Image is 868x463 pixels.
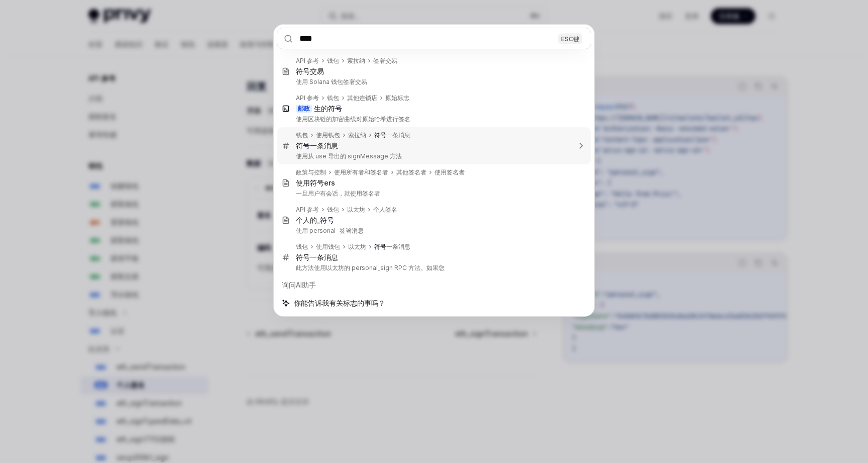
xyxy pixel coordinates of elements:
font: 使用 [296,178,310,187]
font: 符号 [328,104,342,113]
font: ers [324,178,335,187]
font: 你能告诉我有关标志的事吗？ [294,299,385,307]
font: 此方法使用以太坊的 personal_sign RPC 方法。如果您 [296,264,445,271]
font: 一旦用户有会话，就使用签名者 [296,190,380,197]
font: 符号 [320,216,334,224]
font: 符号 [296,141,310,150]
font: 索拉纳 [348,131,366,139]
font: 其他签名者 [396,168,426,176]
font: 邮政 [298,105,310,113]
font: 个人签名 [373,206,397,213]
font: 钱包 [327,206,339,213]
font: API 参考 [296,94,319,102]
font: 符号 [374,243,386,250]
font: 个人的_ [296,216,320,224]
font: 使用签名者 [435,168,465,176]
font: 一条消息 [386,243,410,250]
font: 使用钱包 [316,243,340,250]
font: API 参考 [296,57,319,64]
font: 钱包 [327,57,339,64]
font: 交易 [310,67,324,75]
font: 使用 Solana 钱包签署交易 [296,78,367,85]
font: 使用所有者和签名者 [334,168,388,176]
font: 符号 [296,67,310,75]
font: 钱包 [296,243,308,250]
font: 使用区块链的加密曲线对原始哈希进行签名 [296,115,410,123]
font: 一条消息 [386,131,410,139]
font: 钱包 [296,131,308,139]
font: 索拉纳 [347,57,365,64]
font: 以太坊 [347,206,365,213]
font: 使用从 use 导出的 signMessage 方法 [296,152,402,160]
font: 政策与控制 [296,168,326,176]
font: 使用 personal_ 签署消息 [296,227,364,234]
font: 以太坊 [348,243,366,250]
font: 生的 [314,104,328,113]
font: 一条消息 [310,141,338,150]
font: ESC键 [561,35,579,42]
font: 其他连锁店 [347,94,377,102]
font: 签署交易 [373,57,397,64]
font: 询问AI助手 [282,281,316,289]
font: 符号 [310,178,324,187]
font: 钱包 [327,94,339,102]
font: 符号 [296,253,310,261]
font: 原始标志 [385,94,409,102]
font: 使用钱包 [316,131,340,139]
font: API 参考 [296,206,319,213]
font: 符号 [374,131,386,139]
font: 一条消息 [310,253,338,261]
